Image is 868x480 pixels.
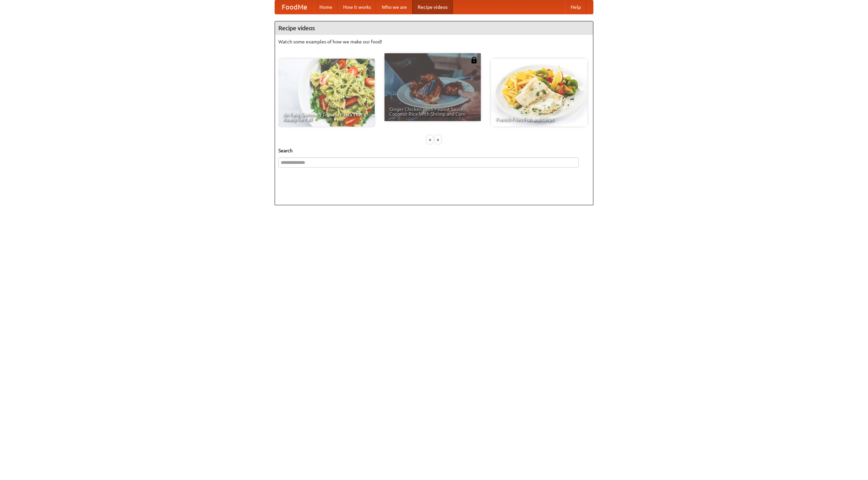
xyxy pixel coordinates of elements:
[427,135,433,144] div: «
[278,147,590,154] h5: Search
[491,59,587,127] a: French Fries Fish and Chips
[412,0,453,14] a: Recipe videos
[283,112,370,122] span: An Easy, Summery Tomato Pasta That's Ready for Fall
[565,0,586,14] a: Help
[275,21,593,35] h4: Recipe videos
[471,57,477,63] img: 483408.png
[314,0,338,14] a: Home
[338,0,376,14] a: How it works
[275,0,314,14] a: FoodMe
[278,59,375,127] a: An Easy, Summery Tomato Pasta That's Ready for Fall
[435,135,441,144] div: »
[496,117,583,122] span: French Fries Fish and Chips
[376,0,412,14] a: Who we are
[278,38,590,45] p: Watch some examples of how we make our food!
